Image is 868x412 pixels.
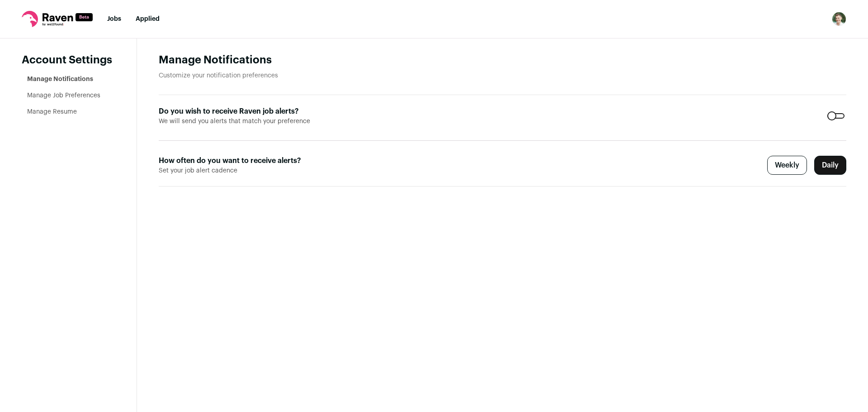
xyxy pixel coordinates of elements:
[832,12,846,26] img: 19670774-medium_jpg
[159,106,385,117] label: Do you wish to receive Raven job alerts?
[159,166,385,175] span: Set your job alert cadence
[27,76,93,82] a: Manage Notifications
[27,92,100,99] a: Manage Job Preferences
[832,12,846,26] button: Open dropdown
[767,156,807,175] label: Weekly
[27,109,77,115] a: Manage Resume
[159,71,846,80] p: Customize your notification preferences
[159,155,385,166] label: How often do you want to receive alerts?
[107,16,121,22] a: Jobs
[159,117,385,126] span: We will send you alerts that match your preference
[136,16,160,22] a: Applied
[814,156,846,175] label: Daily
[159,53,846,67] h1: Manage Notifications
[22,53,115,67] header: Account Settings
